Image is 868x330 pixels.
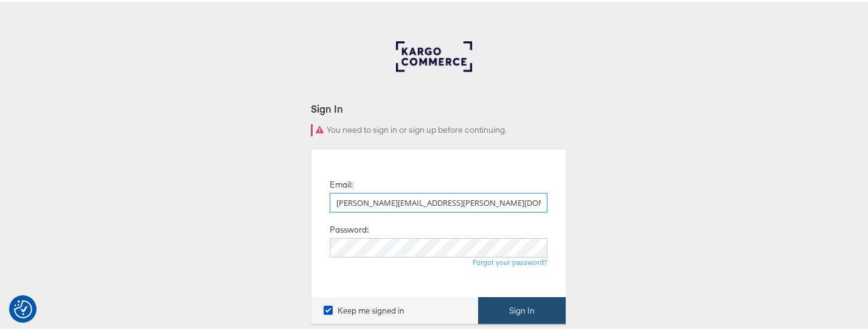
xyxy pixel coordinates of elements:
div: You need to sign in or sign up before continuing. [311,122,566,135]
a: Forgot your password? [473,256,547,265]
input: Email [330,191,547,211]
div: Sign In [311,100,566,114]
label: Email: [330,177,353,189]
button: Sign In [478,295,566,323]
label: Keep me signed in [324,303,404,315]
label: Password: [330,222,369,234]
button: Consent Preferences [14,298,32,317]
img: Revisit consent button [14,298,32,317]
